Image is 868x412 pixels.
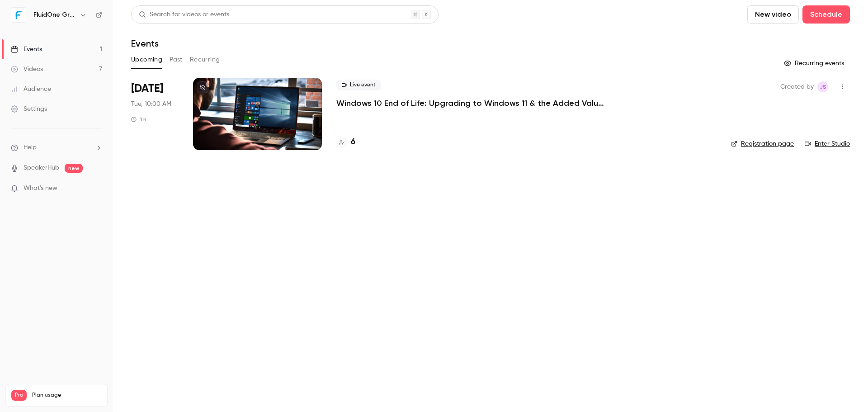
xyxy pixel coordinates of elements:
span: Josh Slinger [817,81,828,92]
a: SpeakerHub [24,163,59,173]
div: Events [11,45,42,54]
div: Settings [11,104,47,114]
span: Pro [11,390,27,401]
button: Past [170,52,183,67]
a: Registration page [731,139,794,148]
span: [DATE] [131,81,163,96]
button: Recurring [190,52,220,67]
span: What's new [24,184,57,193]
h4: 6 [351,136,355,148]
h6: FluidOne Group [33,10,76,19]
span: Live event [336,80,381,90]
a: Windows 10 End of Life: Upgrading to Windows 11 & the Added Value of Business Premium [336,98,608,109]
img: FluidOne Group [11,8,26,22]
a: 6 [336,136,355,148]
iframe: Noticeable Trigger [91,185,102,193]
div: Sep 9 Tue, 10:00 AM (Europe/London) [131,78,179,150]
span: Created by [780,81,814,92]
span: Plan usage [32,392,102,399]
button: Upcoming [131,52,162,67]
span: JS [820,81,826,92]
div: Audience [11,85,51,94]
span: Tue, 10:00 AM [131,99,171,109]
a: Enter Studio [805,139,850,148]
h1: Events [131,38,159,49]
button: Recurring events [780,56,850,71]
div: 1 h [131,116,146,123]
button: Schedule [802,5,850,24]
li: help-dropdown-opener [11,143,102,152]
span: Help [24,143,37,152]
button: New video [747,5,799,24]
div: Search for videos or events [139,10,229,19]
div: Videos [11,65,43,74]
span: new [65,164,83,173]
